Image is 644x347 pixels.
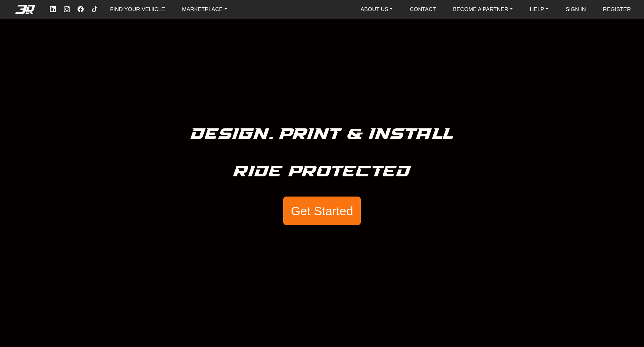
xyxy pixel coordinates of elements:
a: SIGN IN [563,3,589,15]
a: ABOUT US [357,3,396,15]
a: FIND YOUR VEHICLE [107,3,168,15]
a: BECOME A PARTNER [450,3,516,15]
a: MARKETPLACE [179,3,230,15]
a: REGISTER [600,3,634,15]
a: CONTACT [407,3,439,15]
a: HELP [527,3,552,15]
h5: Ride Protected [233,159,411,184]
h5: Design. Print & Install [191,122,454,147]
button: Get Started [283,197,361,225]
